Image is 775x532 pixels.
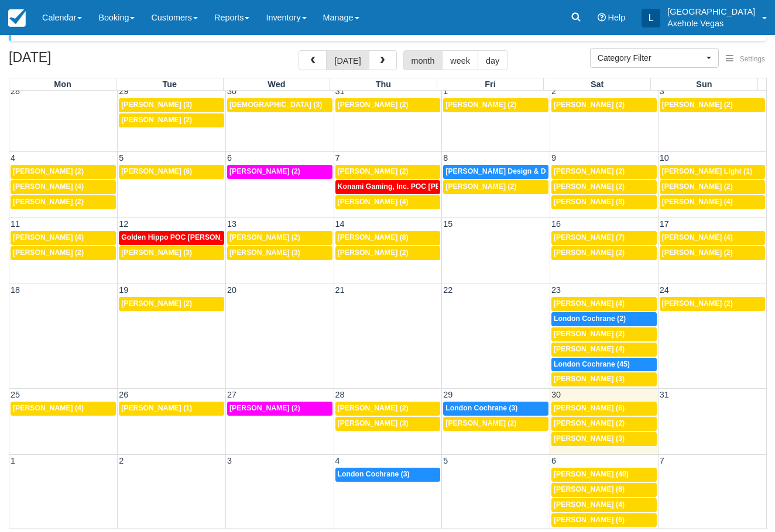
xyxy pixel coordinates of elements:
a: [PERSON_NAME] (2) [11,165,116,179]
span: [PERSON_NAME] (8) [338,233,409,241]
span: 23 [550,285,562,295]
span: London Cochrane (2) [554,315,626,323]
span: 25 [9,390,21,399]
a: [PERSON_NAME] (4) [551,498,657,512]
a: London Cochrane (2) [551,312,657,326]
a: [PERSON_NAME] (1) [119,402,224,416]
span: [PERSON_NAME] (4) [554,345,625,353]
span: 1 [442,87,449,96]
a: [PERSON_NAME] (2) [443,417,548,431]
a: [DEMOGRAPHIC_DATA] (3) [227,98,332,112]
a: [PERSON_NAME] (2) [551,98,657,112]
span: 17 [659,219,670,229]
a: [PERSON_NAME] (2) [335,402,441,416]
span: Konami Gaming, Inc. POC [PERSON_NAME] (48) [338,182,503,191]
span: [PERSON_NAME] Design & Development POC [PERSON_NAME] & [PERSON_NAME] (77) [445,167,749,175]
button: Category Filter [590,48,719,68]
a: London Cochrane (45) [551,358,657,372]
span: 7 [659,456,666,465]
span: [PERSON_NAME] (2) [338,404,409,412]
a: [PERSON_NAME] (2) [551,246,657,260]
a: [PERSON_NAME] (2) [660,180,765,194]
span: 4 [334,456,341,465]
a: [PERSON_NAME] (4) [551,343,657,357]
span: Fri [485,80,495,89]
h2: [DATE] [9,50,157,72]
a: [PERSON_NAME] (4) [11,402,116,416]
span: [PERSON_NAME] (6) [554,404,625,412]
a: [PERSON_NAME] Light (1) [660,165,765,179]
span: 13 [226,219,238,229]
span: [PERSON_NAME] (40) [554,470,629,478]
a: [PERSON_NAME] (3) [551,372,657,386]
span: 2 [550,87,557,96]
span: 10 [659,153,670,163]
span: [PERSON_NAME] (7) [554,233,625,241]
a: [PERSON_NAME] (8) [335,231,441,245]
button: month [403,50,443,70]
button: day [478,50,507,70]
span: [PERSON_NAME] (2) [121,299,192,308]
span: [PERSON_NAME] (2) [229,404,300,412]
a: [PERSON_NAME] (40) [551,468,657,482]
span: Help [608,13,626,22]
span: 20 [226,285,238,295]
span: [PERSON_NAME] (3) [121,248,192,257]
span: London Cochrane (45) [554,360,630,368]
span: [PERSON_NAME] (4) [554,299,625,308]
a: [PERSON_NAME] (4) [660,231,765,245]
span: 6 [550,456,557,465]
button: Settings [719,51,772,68]
a: [PERSON_NAME] (2) [660,297,765,311]
span: [PERSON_NAME] (2) [554,419,625,427]
span: 30 [550,390,562,399]
span: 6 [226,153,233,163]
span: [PERSON_NAME] (2) [554,330,625,338]
span: [PERSON_NAME] (8) [554,198,625,206]
span: 5 [118,153,125,163]
span: [PERSON_NAME] (4) [338,198,409,206]
span: [PERSON_NAME] (2) [445,182,516,191]
span: London Cochrane (3) [338,470,410,478]
span: Category Filter [598,52,704,64]
span: [PERSON_NAME] (2) [338,248,409,257]
span: 8 [442,153,449,163]
span: [PERSON_NAME] (6) [554,485,625,493]
span: 12 [118,219,129,229]
span: 29 [442,390,454,399]
span: [PERSON_NAME] (3) [229,248,300,257]
span: 4 [9,153,16,163]
a: [PERSON_NAME] (3) [119,98,224,112]
a: [PERSON_NAME] (4) [660,195,765,209]
span: 1 [9,456,16,465]
span: [PERSON_NAME] (2) [121,116,192,124]
a: [PERSON_NAME] (2) [443,98,548,112]
a: [PERSON_NAME] (4) [11,231,116,245]
span: 3 [226,456,233,465]
span: [DEMOGRAPHIC_DATA] (3) [229,101,323,109]
span: [PERSON_NAME] (2) [13,248,84,257]
span: 30 [226,87,238,96]
a: [PERSON_NAME] (6) [551,513,657,527]
span: Golden Hippo POC [PERSON_NAME] (51) [121,233,262,241]
span: [PERSON_NAME] (4) [554,500,625,509]
a: [PERSON_NAME] (2) [11,195,116,209]
span: Mon [54,80,71,89]
span: [PERSON_NAME] (3) [121,101,192,109]
a: [PERSON_NAME] (2) [551,165,657,179]
a: [PERSON_NAME] (2) [335,246,441,260]
a: [PERSON_NAME] (2) [551,417,657,431]
a: [PERSON_NAME] (2) [227,231,332,245]
span: [PERSON_NAME] (2) [338,167,409,175]
span: [PERSON_NAME] (2) [662,101,733,109]
img: checkfront-main-nav-mini-logo.png [8,9,26,27]
button: week [442,50,478,70]
a: [PERSON_NAME] (6) [551,483,657,497]
span: [PERSON_NAME] (1) [121,404,192,412]
span: 26 [118,390,129,399]
span: 2 [118,456,125,465]
span: [PERSON_NAME] (2) [554,248,625,257]
span: [PERSON_NAME] (2) [445,101,516,109]
span: 24 [659,285,670,295]
span: [PERSON_NAME] (2) [662,182,733,191]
